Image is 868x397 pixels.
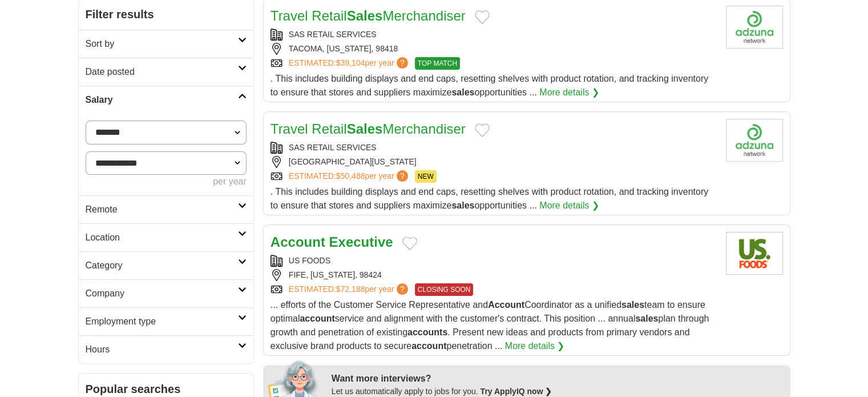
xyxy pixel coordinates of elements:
[415,283,474,296] span: CLOSING SOON
[79,58,253,86] a: Date posted
[397,57,408,69] span: ?
[726,6,783,49] img: Company logo
[79,30,253,58] a: Sort by
[271,187,708,210] span: . This includes building displays and end caps, resetting shelves with product rotation, and trac...
[86,37,238,51] h2: Sort by
[271,156,717,168] div: [GEOGRAPHIC_DATA][US_STATE]
[271,269,717,281] div: FIFE, [US_STATE], 98424
[475,10,490,24] button: Add to favorite jobs
[79,223,253,251] a: Location
[86,175,247,189] div: per year
[86,231,238,244] h2: Location
[635,314,658,323] strong: sales
[79,86,253,114] a: Salary
[289,256,330,265] a: US FOODS
[488,300,524,310] strong: Account
[271,8,466,23] a: Travel RetailSalesMerchandiser
[86,93,238,107] h2: Salary
[505,339,565,353] a: More details ❯
[336,171,365,181] span: $50,488
[289,57,410,70] a: ESTIMATED:$39,104per year?
[402,236,417,250] button: Add to favorite jobs
[411,341,446,351] strong: account
[397,283,408,295] span: ?
[539,199,599,212] a: More details ❯
[407,327,447,337] strong: accounts
[451,200,474,210] strong: sales
[271,29,717,41] div: SAS RETAIL SERVICES
[86,287,238,300] h2: Company
[271,234,393,250] a: Account Executive
[336,284,365,294] span: $72,188
[79,251,253,279] a: Category
[289,170,410,183] a: ESTIMATED:$50,488per year?
[271,121,466,137] a: Travel RetailSalesMerchandiser
[726,119,783,162] img: Company logo
[271,300,709,351] span: ... efforts of the Customer Service Representative and Coordinator as a unified team to ensure op...
[415,57,460,70] span: TOP MATCH
[621,300,644,310] strong: sales
[347,8,383,23] strong: Sales
[332,372,784,386] div: Want more interviews?
[475,123,490,137] button: Add to favorite jobs
[397,170,408,182] span: ?
[271,234,325,250] strong: Account
[79,279,253,307] a: Company
[86,315,238,328] h2: Employment type
[329,234,393,250] strong: Executive
[271,43,717,55] div: TACOMA, [US_STATE], 98418
[79,335,253,363] a: Hours
[539,86,599,99] a: More details ❯
[336,58,365,67] span: $39,104
[289,283,410,296] a: ESTIMATED:$72,188per year?
[79,195,253,223] a: Remote
[347,121,383,137] strong: Sales
[86,65,238,79] h2: Date posted
[86,343,238,356] h2: Hours
[726,232,783,275] img: US Foods logo
[481,387,552,396] a: Try ApplyIQ now ❯
[79,307,253,335] a: Employment type
[271,74,708,97] span: . This includes building displays and end caps, resetting shelves with product rotation, and trac...
[86,259,238,272] h2: Category
[451,87,474,97] strong: sales
[86,203,238,216] h2: Remote
[271,142,717,154] div: SAS RETAIL SERVICES
[300,314,334,323] strong: account
[415,170,437,183] span: NEW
